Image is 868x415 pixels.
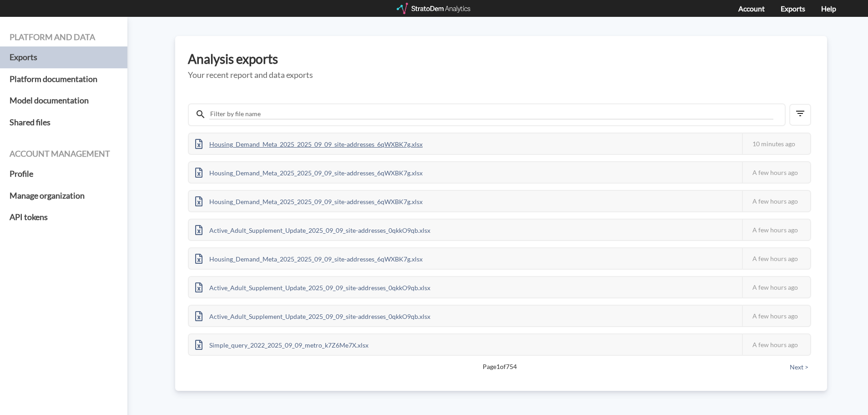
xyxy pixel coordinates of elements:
[10,46,118,68] a: Exports
[10,149,118,159] h4: Account management
[742,306,810,326] div: A few hours ago
[781,4,805,13] a: Exports
[787,362,811,372] button: Next >
[189,277,437,297] div: Active_Adult_Supplement_Update_2025_09_09_site-addresses_0qkkO9qb.xlsx
[742,277,810,297] div: A few hours ago
[189,196,429,204] a: Housing_Demand_Meta_2025_2025_09_09_site-addresses_6qWXBK7g.xlsx
[10,163,118,185] a: Profile
[742,220,810,240] div: A few hours ago
[189,311,437,319] a: Active_Adult_Supplement_Update_2025_09_09_site-addresses_0qkkO9qb.xlsx
[189,340,375,348] a: Simple_query_2022_2025_09_09_metro_k7Z6Me7X.xlsx
[742,334,810,355] div: A few hours ago
[10,33,118,42] h4: Platform and data
[189,225,437,233] a: Active_Adult_Supplement_Update_2025_09_09_site-addresses_0qkkO9qb.xlsx
[220,362,779,371] span: Page 1 of 754
[821,4,836,13] a: Help
[189,334,375,355] div: Simple_query_2022_2025_09_09_metro_k7Z6Me7X.xlsx
[189,133,429,154] div: Housing_Demand_Meta_2025_2025_09_09_site-addresses_6qWXBK7g.xlsx
[189,254,429,261] a: Housing_Demand_Meta_2025_2025_09_09_site-addresses_6qWXBK7g.xlsx
[738,4,765,13] a: Account
[189,282,437,290] a: Active_Adult_Supplement_Update_2025_09_09_site-addresses_0qkkO9qb.xlsx
[189,168,429,175] a: Housing_Demand_Meta_2025_2025_09_09_site-addresses_6qWXBK7g.xlsx
[10,185,118,207] a: Manage organization
[10,90,118,112] a: Model documentation
[209,109,773,119] input: Filter by file name
[189,220,437,240] div: Active_Adult_Supplement_Update_2025_09_09_site-addresses_0qkkO9qb.xlsx
[189,162,429,183] div: Housing_Demand_Meta_2025_2025_09_09_site-addresses_6qWXBK7g.xlsx
[189,139,429,147] a: Housing_Demand_Meta_2025_2025_09_09_site-addresses_6qWXBK7g.xlsx
[189,306,437,326] div: Active_Adult_Supplement_Update_2025_09_09_site-addresses_0qkkO9qb.xlsx
[10,206,118,228] a: API tokens
[10,112,118,133] a: Shared files
[188,71,814,80] h5: Your recent report and data exports
[189,248,429,269] div: Housing_Demand_Meta_2025_2025_09_09_site-addresses_6qWXBK7g.xlsx
[742,162,810,183] div: A few hours ago
[10,68,118,90] a: Platform documentation
[189,191,429,211] div: Housing_Demand_Meta_2025_2025_09_09_site-addresses_6qWXBK7g.xlsx
[742,191,810,211] div: A few hours ago
[742,133,810,154] div: 10 minutes ago
[742,248,810,269] div: A few hours ago
[188,52,814,66] h3: Analysis exports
